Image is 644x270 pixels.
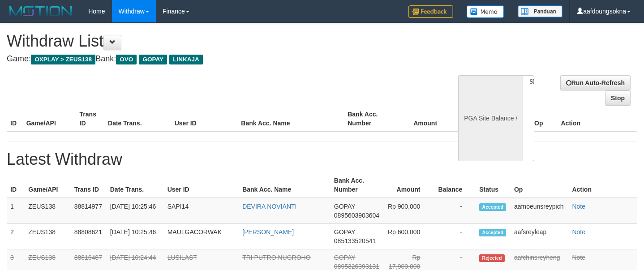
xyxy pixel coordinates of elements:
a: DEVIRA NOVIANTI [242,203,296,210]
span: 0895603903604 [334,212,379,219]
td: 1 [7,198,25,224]
span: Rejected [479,254,504,262]
td: ZEUS138 [25,224,70,249]
td: - [434,224,476,249]
th: Date Trans. [104,106,171,132]
th: Trans ID [76,106,104,132]
h4: Game: Bank: [7,55,421,64]
img: Feedback.jpg [408,5,453,18]
th: Amount [384,172,434,198]
img: Button%20Memo.svg [467,5,504,18]
span: OXPLAY > ZEUS138 [31,55,95,64]
td: Rp 600,000 [384,224,434,249]
td: Rp 900,000 [384,198,434,224]
td: aafnoeunsreypich [511,198,569,224]
td: MAULGACORWAK [164,224,239,249]
th: Action [568,172,637,198]
span: GOPAY [334,254,355,261]
a: Note [572,254,585,261]
th: Game/API [23,106,76,132]
td: aafsreyleap [511,224,569,249]
span: 0895326393131 [334,263,379,270]
th: Game/API [25,172,70,198]
img: panduan.png [518,5,562,17]
h1: Withdraw List [7,32,421,50]
span: GOPAY [334,228,355,236]
td: - [434,198,476,224]
span: 085133520541 [334,237,376,244]
th: Trans ID [71,172,107,198]
th: Action [558,106,638,132]
span: OVO [116,55,137,64]
th: ID [7,172,25,198]
span: GOPAY [139,55,167,64]
a: Note [572,228,585,236]
th: User ID [164,172,239,198]
td: 88814977 [71,198,107,224]
a: Stop [605,90,631,106]
h1: Latest Withdraw [7,150,637,168]
span: Accepted [479,203,506,211]
td: [DATE] 10:25:46 [107,198,164,224]
th: Amount [397,106,451,132]
td: 2 [7,224,25,249]
a: [PERSON_NAME] [242,228,294,236]
th: Op [511,172,569,198]
th: Bank Acc. Number [344,106,397,132]
td: 88808621 [71,224,107,249]
th: Balance [451,106,499,132]
th: Bank Acc. Name [239,172,331,198]
th: ID [7,106,23,132]
a: Run Auto-Refresh [560,75,631,90]
td: SAPI14 [164,198,239,224]
span: Accepted [479,229,506,236]
td: [DATE] 10:25:46 [107,224,164,249]
th: Bank Acc. Number [331,172,384,198]
th: Op [531,106,557,132]
th: Date Trans. [107,172,164,198]
span: LINKAJA [169,55,203,64]
th: Balance [434,172,476,198]
a: TRI PUTRO NUGROHO [242,254,310,261]
a: Note [572,203,585,210]
span: GOPAY [334,203,355,210]
th: Status [476,172,511,198]
img: MOTION_logo.png [7,4,75,18]
div: PGA Site Balance / [458,75,523,161]
td: ZEUS138 [25,198,70,224]
th: User ID [171,106,238,132]
th: Bank Acc. Name [237,106,344,132]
